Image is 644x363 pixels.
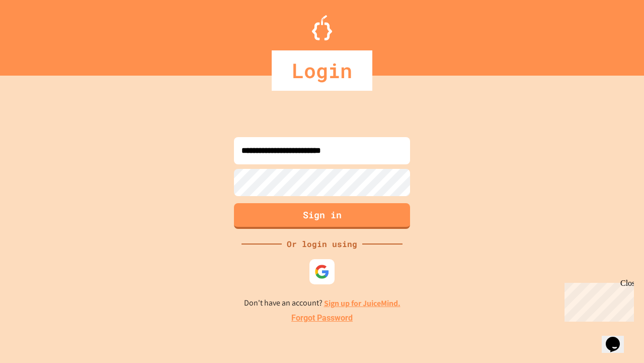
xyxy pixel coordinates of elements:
div: Login [272,50,372,91]
a: Sign up for JuiceMind. [324,298,400,309]
iframe: chat widget [602,323,634,353]
div: Chat with us now!Close [4,4,69,64]
button: Sign in [234,203,410,229]
a: Forgot Password [291,312,353,324]
img: Logo.svg [312,15,332,40]
iframe: chat widget [560,279,634,322]
p: Don't have an account? [244,297,400,310]
img: google-icon.svg [314,264,330,279]
div: Or login using [282,238,362,250]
